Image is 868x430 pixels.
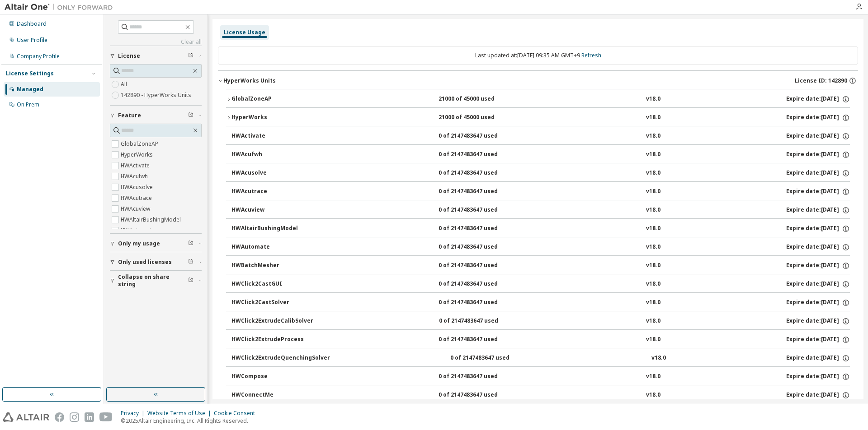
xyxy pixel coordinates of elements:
div: 21000 of 45000 used [439,114,520,122]
div: Expire date: [DATE] [786,373,850,381]
div: Expire date: [DATE] [786,225,850,233]
span: Clear filter [188,277,193,284]
div: 0 of 2147483647 used [439,188,520,196]
span: Clear filter [188,240,193,247]
div: Expire date: [DATE] [786,206,850,214]
div: Company Profile [17,53,60,60]
span: Collapse on share string [118,273,188,288]
div: 0 of 2147483647 used [439,299,520,307]
div: Expire date: [DATE] [786,114,850,122]
div: License Usage [224,29,265,36]
div: HWActivate [231,132,313,140]
div: License Settings [6,70,54,77]
div: HWAutomate [231,243,313,251]
div: HWClick2ExtrudeCalibSolver [231,317,313,325]
button: Feature [110,106,202,125]
label: HWAcusolve [121,182,155,193]
div: v18.0 [646,188,660,196]
span: Clear filter [188,52,193,60]
div: v18.0 [646,262,660,270]
div: Expire date: [DATE] [786,132,850,140]
div: v18.0 [646,317,660,325]
div: v18.0 [646,169,660,177]
div: HWAcufwh [231,151,313,159]
button: GlobalZoneAP21000 of 45000 usedv18.0Expire date:[DATE] [226,89,850,109]
span: Only used licenses [118,259,172,266]
button: HyperWorks UnitsLicense ID: 142890 [218,71,858,91]
div: v18.0 [646,336,660,344]
span: License ID: 142890 [795,77,847,84]
div: Expire date: [DATE] [786,336,850,344]
div: HyperWorks [231,114,313,122]
label: HWAcuview [121,203,152,214]
label: HWAltairBushingModel [121,214,183,225]
button: HWClick2CastGUI0 of 2147483647 usedv18.0Expire date:[DATE] [231,274,850,294]
button: HWAcusolve0 of 2147483647 usedv18.0Expire date:[DATE] [231,163,850,183]
div: v18.0 [646,225,660,233]
div: HWAltairBushingModel [231,225,313,233]
button: Collapse on share string [110,271,202,291]
div: Website Terms of Use [147,410,214,417]
span: Clear filter [188,259,193,266]
img: Altair One [5,3,118,12]
div: Expire date: [DATE] [786,317,850,325]
span: Feature [118,112,141,119]
div: Expire date: [DATE] [786,262,850,270]
div: 0 of 2147483647 used [439,151,520,159]
label: HWAcutrace [121,193,154,203]
div: Expire date: [DATE] [786,95,850,103]
div: v18.0 [646,373,660,381]
button: HWAcuview0 of 2147483647 usedv18.0Expire date:[DATE] [231,200,850,220]
button: HWAcutrace0 of 2147483647 usedv18.0Expire date:[DATE] [231,182,850,202]
div: HWConnectMe [231,391,313,399]
img: instagram.svg [70,412,79,422]
div: Expire date: [DATE] [786,354,850,362]
label: All [121,79,129,90]
img: altair_logo.svg [3,412,49,422]
span: Only my usage [118,240,160,247]
div: v18.0 [646,391,660,399]
div: HWBatchMesher [231,262,313,270]
div: Expire date: [DATE] [786,188,850,196]
div: 0 of 2147483647 used [439,132,520,140]
button: HWCompose0 of 2147483647 usedv18.0Expire date:[DATE] [231,367,850,387]
label: HWActivate [121,160,151,171]
div: HWClick2ExtrudeQuenchingSolver [231,354,330,362]
div: 0 of 2147483647 used [439,336,520,344]
div: 0 of 2147483647 used [439,206,520,214]
div: v18.0 [646,114,660,122]
a: Refresh [581,51,601,59]
div: v18.0 [646,151,660,159]
div: GlobalZoneAP [231,95,313,103]
label: HWAcufwh [121,171,150,182]
button: HWBatchMesher0 of 2147483647 usedv18.0Expire date:[DATE] [231,256,850,276]
div: Expire date: [DATE] [786,299,850,307]
div: v18.0 [646,95,660,103]
div: 0 of 2147483647 used [439,243,520,251]
span: License [118,52,140,60]
div: Expire date: [DATE] [786,243,850,251]
div: HWAcusolve [231,169,313,177]
button: Only my usage [110,234,202,254]
div: HWCompose [231,373,313,381]
div: Cookie Consent [214,410,260,417]
p: © 2025 Altair Engineering, Inc. All Rights Reserved. [121,417,260,425]
button: HWClick2ExtrudeProcess0 of 2147483647 usedv18.0Expire date:[DATE] [231,330,850,350]
button: HyperWorks21000 of 45000 usedv18.0Expire date:[DATE] [226,108,850,128]
label: 142890 - HyperWorks Units [121,90,193,101]
div: User Profile [17,37,47,44]
div: On Prem [17,101,39,108]
img: facebook.svg [55,412,64,422]
div: 0 of 2147483647 used [439,391,520,399]
div: HWAcuview [231,206,313,214]
div: Expire date: [DATE] [786,151,850,159]
div: Dashboard [17,20,47,28]
button: HWAltairBushingModel0 of 2147483647 usedv18.0Expire date:[DATE] [231,219,850,239]
div: 0 of 2147483647 used [439,280,520,288]
div: HWClick2CastGUI [231,280,313,288]
div: 21000 of 45000 used [439,95,520,103]
div: 0 of 2147483647 used [439,373,520,381]
div: 0 of 2147483647 used [439,262,520,270]
div: Privacy [121,410,147,417]
label: HyperWorks [121,149,155,160]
